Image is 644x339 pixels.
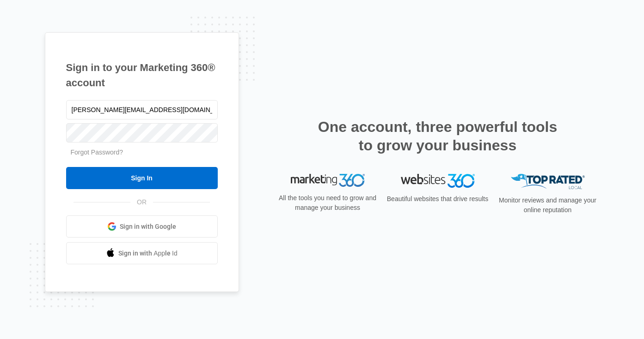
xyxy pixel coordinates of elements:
[496,196,600,215] p: Monitor reviews and manage your online reputation
[130,197,153,207] span: OR
[66,60,218,90] h1: Sign in to your Marketing 360® account
[66,167,218,189] input: Sign In
[66,242,218,264] a: Sign in with Apple Id
[511,174,585,189] img: Top Rated Local
[66,100,218,119] input: Email
[386,194,490,204] p: Beautiful websites that drive results
[66,215,218,238] a: Sign in with Google
[276,193,380,213] p: All the tools you need to grow and manage your business
[118,249,178,258] span: Sign in with Apple Id
[120,222,176,232] span: Sign in with Google
[401,174,475,187] img: Websites 360
[315,118,560,155] h2: One account, three powerful tools to grow your business
[291,174,365,187] img: Marketing 360
[71,149,123,156] a: Forgot Password?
